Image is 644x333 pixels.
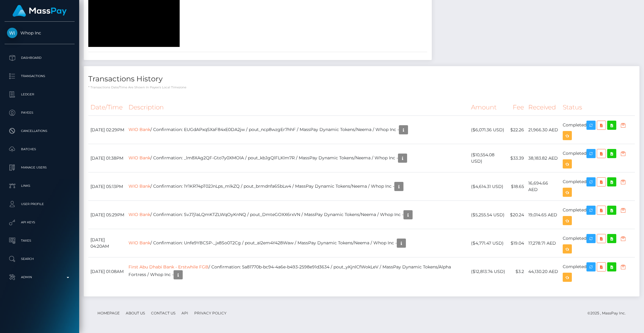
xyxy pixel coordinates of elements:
td: 21,966.30 AED [526,116,561,144]
td: Completed [561,172,635,201]
p: Manage Users [7,163,72,172]
td: $22.26 [508,116,526,144]
td: Completed [561,229,635,257]
p: Admin [7,273,72,282]
td: 17,278.71 AED [526,229,561,257]
td: $33.39 [508,144,526,172]
td: / Confirmation: EUGdAPxqSXaF84xE0DA2jw / pout_ncp8wzgEr7hhF / MassPay Dynamic Tokens/Neema / Whop... [126,116,469,144]
p: Cancellations [7,126,72,136]
td: $18.65 [508,172,526,201]
td: / Confirmation: 5a81770b-bc94-4a6e-b493-2598e91d3634 / pout_yKjnlCfWokLeV / MassPay Dynamic Token... [126,257,469,286]
td: / Confirmation: 1Y1KR74pT02JnLps_mlkZQ / pout_brmdnfa6SbLw4 / MassPay Dynamic Tokens/Neema / Whop... [126,172,469,201]
p: Links [7,181,72,190]
a: WIO Bank [128,183,150,189]
a: API Keys [5,215,75,230]
p: Ledger [7,90,72,99]
p: Taxes [7,236,72,245]
th: Status [561,99,635,116]
p: Dashboard [7,53,72,62]
th: Fee [508,99,526,116]
img: Whop Inc [7,28,17,38]
td: ($4,771.47 USD) [469,229,508,257]
td: $19.04 [508,229,526,257]
td: [DATE] 01:38PM [88,144,126,172]
a: WIO Bank [128,127,150,132]
th: Received [526,99,561,116]
td: [DATE] 04:20AM [88,229,126,257]
td: [DATE] 02:29PM [88,116,126,144]
td: 19,014.65 AED [526,201,561,229]
td: [DATE] 05:29PM [88,201,126,229]
a: WIO Bank [128,155,150,161]
p: Search [7,254,72,264]
a: Links [5,178,75,193]
a: API [179,308,191,318]
a: Manage Users [5,160,75,175]
td: ($10,554.08 USD) [469,144,508,172]
a: Dashboard [5,50,75,66]
th: Amount [469,99,508,116]
a: Taxes [5,233,75,248]
td: ($4,614.31 USD) [469,172,508,201]
td: 38,183.82 AED [526,144,561,172]
a: Cancellations [5,123,75,139]
a: About Us [123,308,147,318]
a: Batches [5,142,75,157]
p: Transactions [7,72,72,81]
a: User Profile [5,197,75,212]
h4: Transactions History [88,74,635,84]
td: Completed [561,257,635,286]
a: First Abu Dhabi Bank - Erstwhile FGB [128,264,209,270]
td: $20.24 [508,201,526,229]
p: Batches [7,145,72,154]
a: WIO Bank [128,212,150,217]
span: Whop Inc [5,30,75,36]
td: / Confirmation: Unfe9YBCSP-_jx8So0T2Cg / pout_aI2em4Y428Waw / MassPay Dynamic Tokens/Neema / Whop... [126,229,469,257]
td: 44,130.20 AED [526,257,561,286]
td: ($5,255.54 USD) [469,201,508,229]
td: Completed [561,201,635,229]
th: Date/Time [88,99,126,116]
div: © 2025 , MassPay Inc. [587,310,630,317]
td: ($12,813.74 USD) [469,257,508,286]
td: [DATE] 05:13PM [88,172,126,201]
td: / Confirmation: _lm8XAg2QF-Gto7y0XMOlA / pout_kbJgQlFLKlm7R / MassPay Dynamic Tokens/Neema / Whop... [126,144,469,172]
td: $3.2 [508,257,526,286]
a: Privacy Policy [192,308,229,318]
a: Admin [5,270,75,285]
td: Completed [561,144,635,172]
td: [DATE] 01:08AM [88,257,126,286]
p: User Profile [7,200,72,209]
a: Search [5,251,75,267]
a: Transactions [5,69,75,84]
a: Payees [5,105,75,120]
th: Description [126,99,469,116]
a: WIO Bank [128,240,150,246]
p: * Transactions date/time are shown in payee's local timezone [88,85,635,90]
td: ($6,071.36 USD) [469,116,508,144]
a: Homepage [95,308,122,318]
a: Contact Us [149,308,178,318]
p: API Keys [7,218,72,227]
td: / Confirmation: SvJ7j1aLQmKTZLWqOyKnNQ / pout_DmteGOXX6rxVN / MassPay Dynamic Tokens/Neema / Whop... [126,201,469,229]
a: Ledger [5,87,75,102]
p: Payees [7,108,72,117]
td: 16,694.66 AED [526,172,561,201]
img: MassPay Logo [12,5,67,17]
td: Completed [561,116,635,144]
